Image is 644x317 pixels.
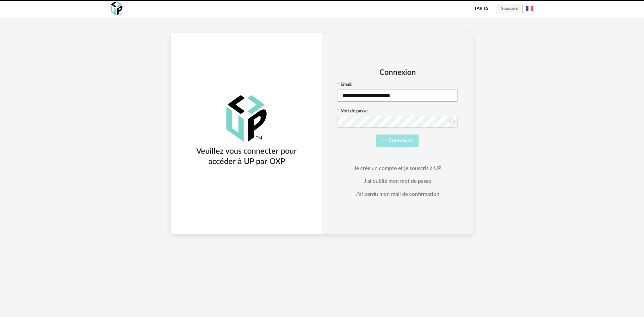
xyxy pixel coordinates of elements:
[496,4,523,13] button: Souscrire
[364,178,431,184] a: J'ai oublié mon mot de passe
[111,2,122,15] img: OXP
[337,68,458,77] h2: Connexion
[183,146,310,167] h3: Veuillez vous connecter pour accéder à UP par OXP
[337,109,368,115] label: Mot de passe
[226,95,267,142] img: OXP
[526,5,533,12] img: fr
[354,165,441,172] a: Je crée un compte et je souscris à UP
[501,6,518,10] span: Souscrire
[337,83,352,89] label: Email:
[356,191,439,198] a: J'ai perdu mon mail de confirmation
